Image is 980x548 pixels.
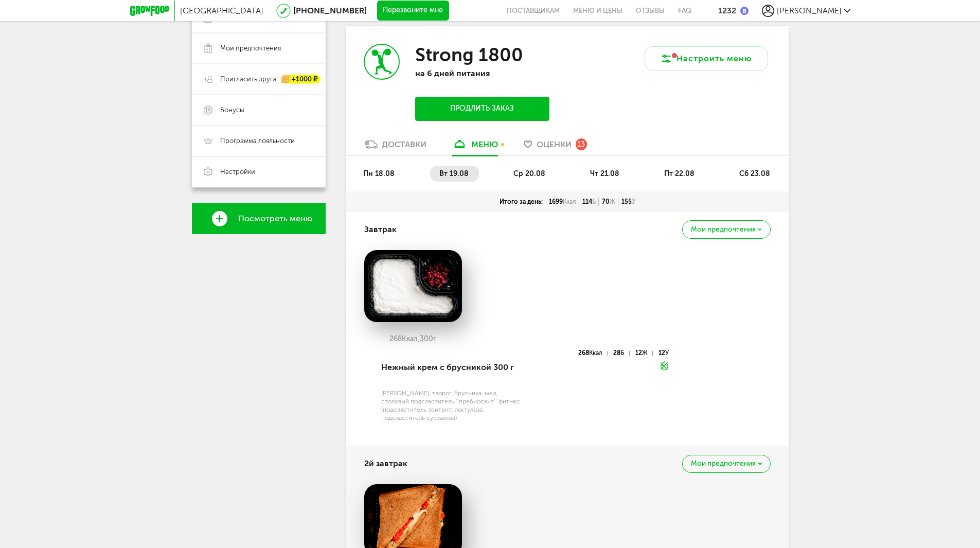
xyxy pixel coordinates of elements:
span: ср 20.08 [513,169,545,178]
img: bonus_b.cdccf46.png [740,7,749,15]
span: У [665,349,669,357]
button: Продлить заказ [415,97,549,121]
div: 1232 [718,6,736,15]
span: Мои предпочтения [220,44,281,53]
div: 70 [599,198,618,206]
span: [PERSON_NAME] [777,6,842,15]
div: меню [471,139,498,149]
a: Оценки 13 [519,139,592,155]
span: [GEOGRAPHIC_DATA] [180,6,263,15]
span: Ж [642,349,648,357]
span: Ккал, [402,334,420,343]
span: сб 23.08 [739,169,770,178]
div: Нежный крем с брусникой 300 г [381,350,524,385]
span: вт 19.08 [439,169,469,178]
span: чт 21.08 [590,169,619,178]
span: пн 18.08 [363,169,395,178]
span: Бонусы [220,105,244,115]
a: Пригласить друга +1000 ₽ [192,64,326,95]
h3: Strong 1800 [415,44,523,66]
span: Мои предпочтения [691,460,756,467]
span: Ккал [589,349,602,357]
span: г [433,334,436,343]
div: Итого за день: [496,198,546,206]
p: на 6 дней питания [415,68,549,78]
span: Б [620,349,624,357]
a: [PHONE_NUMBER] [293,6,367,15]
div: 28 [613,351,629,356]
span: Программа лояльности [220,136,295,146]
span: Оценки [537,139,572,149]
button: Настроить меню [645,46,768,71]
span: Настройки [220,167,255,176]
a: Настройки [192,156,326,187]
a: Бонусы [192,95,326,126]
div: 12 [635,351,653,356]
img: big_YplubhGIsFkQ4Gk5.png [364,250,462,322]
div: +1000 ₽ [281,75,320,84]
span: Посмотреть меню [238,214,312,223]
a: Посмотреть меню [192,203,326,234]
span: Ккал [563,198,576,205]
button: Перезвоните мне [377,1,449,21]
span: Б [592,198,596,205]
a: меню [447,139,503,155]
div: 268 300 [364,335,462,343]
div: 268 [578,351,608,356]
span: Мои предпочтения [691,226,756,233]
div: 12 [658,351,669,356]
a: Доставки [359,139,432,155]
a: Мои предпочтения [192,33,326,64]
h4: Завтрак [364,220,397,239]
div: 1699 [546,198,579,206]
span: Ж [610,198,615,205]
span: пт 22.08 [664,169,694,178]
a: Программа лояльности [192,126,326,156]
div: 155 [618,198,638,206]
div: 13 [576,138,587,150]
div: [PERSON_NAME], творог, брусника, мед, столовый подсластитель ''пребиосвит'' фитнес (подсластитель... [381,389,524,422]
div: Доставки [382,139,426,149]
span: Пригласить друга [220,75,276,84]
h4: 2й завтрак [364,454,407,473]
span: У [632,198,635,205]
div: 114 [579,198,599,206]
